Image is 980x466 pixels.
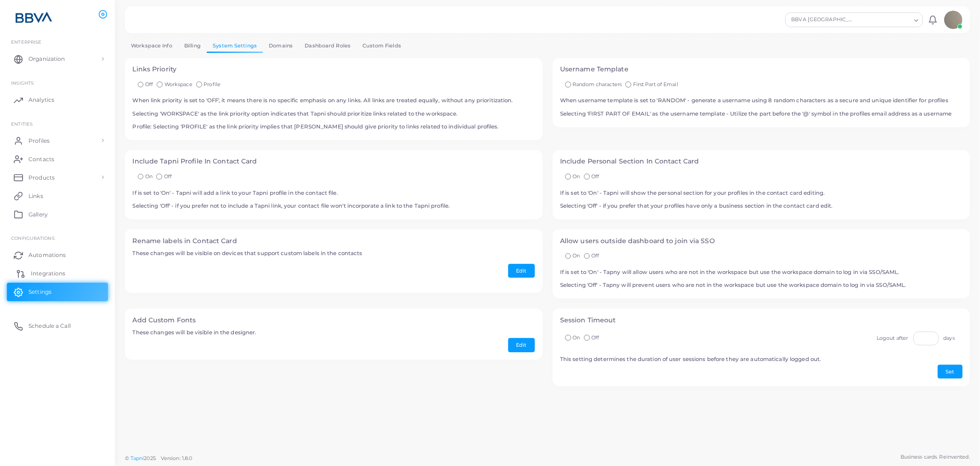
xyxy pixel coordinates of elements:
[178,39,207,52] a: Billing
[263,39,299,52] a: Domains
[572,252,580,259] span: On
[133,237,535,245] h4: Rename labels in Contact Card
[591,334,599,341] span: Off
[133,157,535,165] h4: Include Tapni Profile In Contact Card
[560,97,963,116] h5: When username template is set to 'RANDOM' - generate a username using 8 random characters as a se...
[204,81,221,87] span: Profile
[7,168,108,186] a: Products
[133,316,535,324] h4: Add Custom Fonts
[560,157,963,165] h4: Include Personal Section In Contact Card
[7,91,108,109] a: Analytics
[8,9,59,26] img: logo
[560,316,963,324] h4: Session Timeout
[7,246,108,264] a: Automations
[299,39,357,52] a: Dashboard Roles
[11,80,34,86] span: INSIGHTS
[944,11,963,29] img: avatar
[572,334,580,341] span: On
[7,317,108,335] a: Schedule a Call
[125,454,192,462] span: ©
[28,155,54,163] span: Contacts
[28,137,50,145] span: Profiles
[28,96,54,104] span: Analytics
[7,264,108,283] a: Integrations
[11,39,41,45] span: Enterprise
[560,65,963,73] h4: Username Template
[901,453,970,461] span: Business cards. Reinvented.
[125,39,178,52] a: Workspace Info
[560,269,963,288] h5: If is set to 'On' - Tapny will allow users who are not in the workspace but use the workspace dom...
[785,12,923,27] div: Search for option
[572,173,580,180] span: On
[164,81,193,87] span: Workspace
[28,251,66,259] span: Automations
[7,205,108,223] a: Gallery
[508,338,535,352] button: Edit
[11,121,33,127] span: ENTITIES
[591,173,599,180] span: Off
[28,192,43,200] span: Links
[28,55,65,63] span: Organization
[133,190,535,209] h5: If is set to 'On' - Tapni will add a link to your Tapni profile in the contact file. Selecting 'O...
[161,455,193,461] span: Version: 1.8.0
[877,335,908,342] label: Logout after
[508,264,535,278] button: Edit
[145,173,153,180] span: On
[207,39,263,52] a: System Settings
[7,50,108,68] a: Organization
[560,356,963,362] h5: This setting determines the duration of user sessions before they are automatically logged out.
[591,252,599,259] span: Off
[28,210,48,219] span: Gallery
[941,11,965,29] a: avatar
[7,150,108,168] a: Contacts
[560,237,963,245] h4: Allow users outside dashboard to join via SSO
[938,365,963,379] button: Set
[133,65,535,73] h4: Links Priority
[560,190,963,209] h5: If is set to 'On' - Tapni will show the personal section for your profiles in the contact card ed...
[858,15,911,25] input: Search for option
[7,131,108,150] a: Profiles
[944,335,955,342] label: days
[7,186,108,205] a: Links
[145,81,153,87] span: Off
[133,97,535,130] h5: When link priority is set to 'OFF', it means there is no specific emphasis on any links. All link...
[28,322,71,330] span: Schedule a Call
[633,81,678,87] span: First Part of Email
[133,250,535,256] h5: These changes will be visible on devices that support custom labels in the contacts
[130,455,144,461] a: Tapni
[28,288,51,296] span: Settings
[7,283,108,301] a: Settings
[357,39,407,52] a: Custom Fields
[133,329,535,336] h5: These changes will be visible in the designer.
[164,173,172,180] span: Off
[790,15,857,24] span: BBVA [GEOGRAPHIC_DATA]
[28,174,55,182] span: Products
[11,235,55,241] span: Configurations
[144,454,155,462] span: 2025
[31,269,65,278] span: Integrations
[572,81,622,87] span: Random characters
